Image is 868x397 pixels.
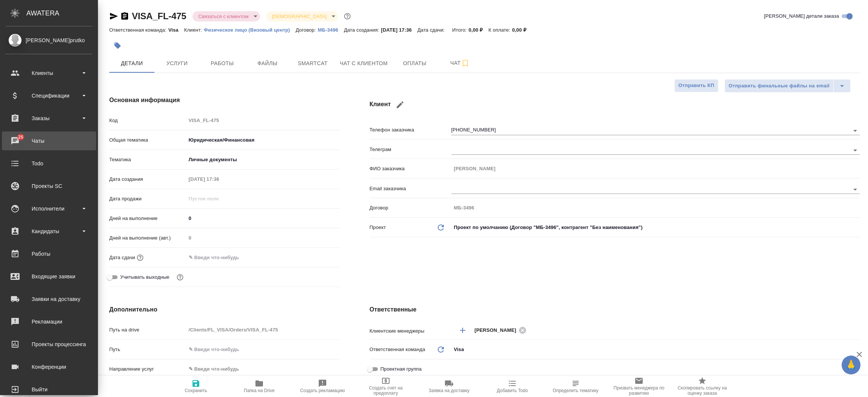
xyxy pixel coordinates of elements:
[671,376,734,397] button: Скопировать ссылку на оценку заказа
[481,376,544,397] button: Добавить Todo
[186,252,252,263] input: ✎ Введи что-нибудь
[850,145,860,156] button: Open
[186,344,339,355] input: ✎ Введи что-нибудь
[109,156,186,163] p: Тематика
[186,115,339,126] input: Пустое поле
[724,79,834,93] button: Отправить финальные файлы на email
[270,13,329,20] button: [DEMOGRAPHIC_DATA]
[461,59,470,68] svg: Подписаться
[6,361,92,373] div: Конференции
[295,59,331,68] span: Smartcat
[296,27,318,33] p: Договор:
[475,325,529,335] div: [PERSON_NAME]
[679,81,714,90] span: Отправить КП
[109,234,186,242] p: Дней на выполнение (авт.)
[193,11,260,21] div: Связаться с клиентом
[120,12,129,21] button: Скопировать ссылку
[856,330,857,331] button: Open
[135,253,145,263] button: Если добавить услуги и заполнить их объемом, то дата рассчитается автоматически
[2,131,96,150] a: 26Чаты
[168,27,184,33] p: Visa
[6,316,92,327] div: Рекламации
[553,388,598,393] span: Определить тематику
[842,356,860,374] button: 🙏
[249,59,286,68] span: Файлы
[359,385,413,396] span: Создать счет на предоплату
[544,376,607,397] button: Определить тематику
[2,312,96,331] a: Рекламации
[475,327,521,334] span: [PERSON_NAME]
[489,27,512,33] p: К оплате:
[354,376,417,397] button: Создать счет на предоплату
[370,346,425,353] p: Ответственная команда
[186,134,339,147] div: Юридическая/Финансовая
[2,177,96,195] a: Проекты SC
[370,146,451,153] p: Телеграм
[6,293,92,305] div: Заявки на доставку
[164,376,228,397] button: Сохранить
[185,388,207,393] span: Сохранить
[370,327,451,335] p: Клиентские менеджеры
[6,248,92,260] div: Работы
[764,12,839,20] span: [PERSON_NAME] детали заказа
[109,346,186,353] p: Путь
[184,27,204,33] p: Клиент:
[674,79,718,92] button: Отправить КП
[6,90,92,101] div: Спецификации
[370,126,451,134] p: Телефон заказчика
[370,204,451,212] p: Договор
[109,215,186,222] p: Дней на выполнение
[109,12,118,21] button: Скопировать ссылку для ЯМессенджера
[186,363,339,376] div: ✎ Введи что-нибудь
[497,388,528,393] span: Добавить Todo
[120,273,170,281] span: Учитывать выходные
[186,153,339,166] div: Личные документы
[6,226,92,237] div: Кандидаты
[381,27,417,33] p: [DATE] 17:36
[451,202,860,213] input: Пустое поле
[244,388,275,393] span: Папка на Drive
[6,135,92,147] div: Чаты
[442,58,478,68] span: Чат
[451,343,860,356] div: Visa
[6,180,92,192] div: Проекты SC
[2,290,96,308] a: Заявки на доставку
[318,26,344,33] a: МБ-3496
[370,224,386,231] p: Проект
[512,27,532,33] p: 0,00 ₽
[6,203,92,214] div: Исполнители
[109,96,339,105] h4: Основная информация
[6,384,92,395] div: Выйти
[452,27,468,33] p: Итого:
[132,11,186,21] a: VISA_FL-475
[6,113,92,124] div: Заказы
[109,176,186,183] p: Дата создания
[850,184,860,195] button: Open
[189,365,330,373] div: ✎ Введи что-нибудь
[109,365,186,373] p: Направление услуг
[469,27,489,33] p: 0,00 ₽
[607,376,671,397] button: Призвать менеджера по развитию
[6,158,92,169] div: Todo
[318,27,344,33] p: МБ-3496
[26,6,98,21] div: AWATERA
[186,193,252,204] input: Пустое поле
[109,27,168,33] p: Ответственная команда:
[204,59,240,68] span: Работы
[196,13,251,20] button: Связаться с клиентом
[429,388,469,393] span: Заявка на доставку
[451,221,860,234] div: Проект по умолчанию (Договор "МБ-3496", контрагент "Без наименования")
[186,174,252,185] input: Пустое поле
[381,365,422,373] span: Проектная группа
[300,388,345,393] span: Создать рекламацию
[845,357,857,373] span: 🙏
[6,67,92,79] div: Клиенты
[6,271,92,282] div: Входящие заявки
[159,59,195,68] span: Услуги
[109,195,186,203] p: Дата продажи
[2,335,96,354] a: Проекты процессинга
[114,59,150,68] span: Детали
[109,254,135,261] p: Дата сдачи
[2,357,96,376] a: Конференции
[204,26,296,33] a: Физическое лицо (Визовый центр)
